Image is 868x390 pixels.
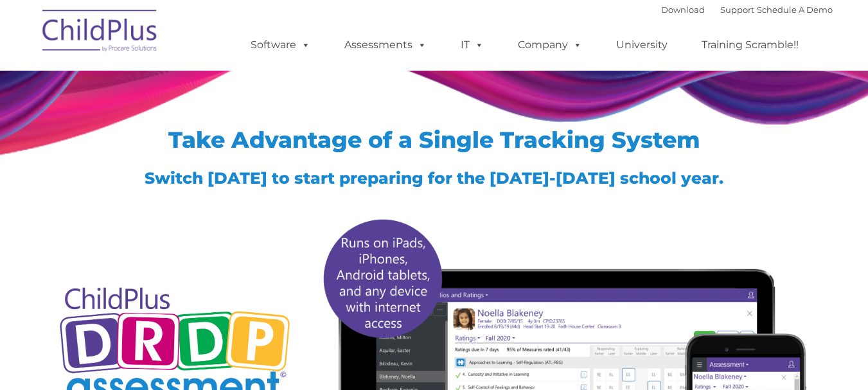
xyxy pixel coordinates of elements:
span: Switch [DATE] to start preparing for the [DATE]-[DATE] school year. [145,168,723,188]
a: University [603,32,680,58]
a: Download [661,4,705,15]
a: Company [505,32,595,58]
a: Software [238,32,323,58]
a: IT [448,32,497,58]
span: Take Advantage of a Single Tracking System [168,126,700,154]
font: | [661,4,833,15]
a: Training Scramble!! [689,32,811,58]
a: Schedule A Demo [757,4,833,15]
a: Support [720,4,754,15]
img: ChildPlus by Procare Solutions [36,1,164,65]
a: Assessments [332,32,439,58]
